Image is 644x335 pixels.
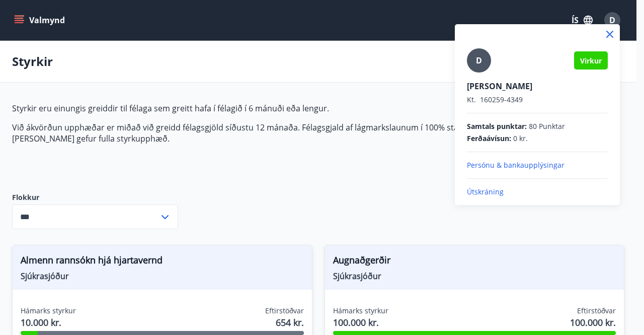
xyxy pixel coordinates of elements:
span: Virkur [580,56,602,65]
p: Persónu & bankaupplýsingar [467,160,608,170]
span: Ferðaávísun : [467,133,511,144]
p: [PERSON_NAME] [467,81,608,92]
span: Samtals punktar : [467,121,527,131]
span: 0 kr. [513,133,528,144]
p: Útskráning [467,187,608,197]
span: D [476,55,482,66]
p: 160259-4349 [467,95,608,105]
span: Kt. [467,95,476,104]
span: 80 Punktar [529,121,565,131]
